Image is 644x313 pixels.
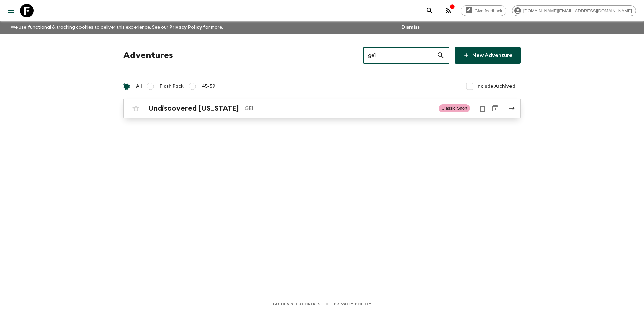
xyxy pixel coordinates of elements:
button: menu [4,4,17,17]
span: Classic Short [439,104,470,112]
span: Give feedback [471,8,506,13]
div: [DOMAIN_NAME][EMAIL_ADDRESS][DOMAIN_NAME] [512,5,636,16]
span: 45-59 [202,83,215,90]
a: Guides & Tutorials [273,300,321,308]
span: [DOMAIN_NAME][EMAIL_ADDRESS][DOMAIN_NAME] [520,8,636,13]
input: e.g. AR1, Argentina [363,46,437,65]
button: Duplicate for 45-59 [475,102,489,115]
a: New Adventure [455,47,521,64]
a: Give feedback [461,5,506,16]
span: Flash Pack [160,83,184,90]
a: Undiscovered [US_STATE]GE1Classic ShortDuplicate for 45-59Archive [123,99,521,118]
a: Privacy Policy [334,300,371,308]
p: GE1 [245,104,433,112]
button: search adventures [423,4,436,17]
h2: Undiscovered [US_STATE] [148,104,239,113]
button: Archive [489,102,502,115]
p: We use functional & tracking cookies to deliver this experience. See our for more. [8,21,226,34]
h1: Adventures [123,49,173,62]
span: Include Archived [476,83,515,90]
a: Privacy Policy [169,25,202,30]
span: All [136,83,142,90]
button: Dismiss [400,23,421,32]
